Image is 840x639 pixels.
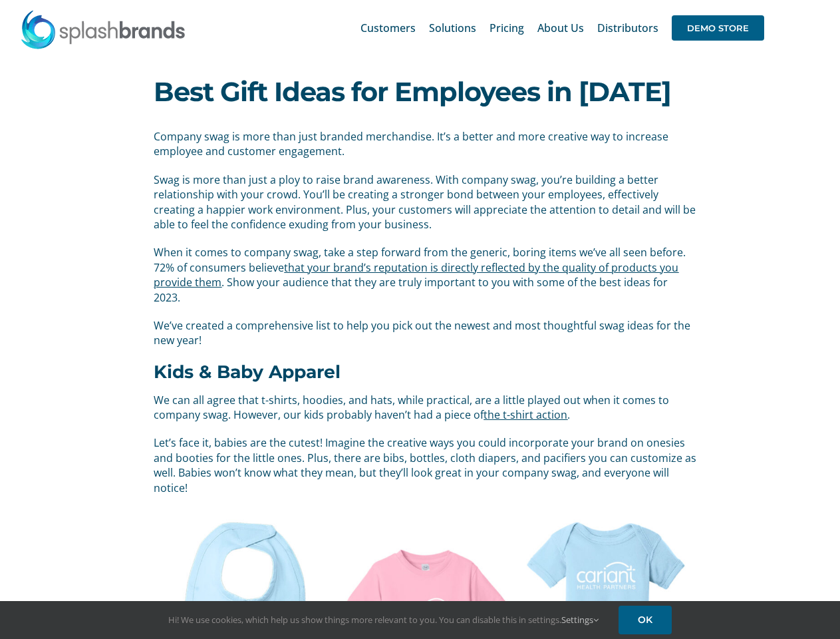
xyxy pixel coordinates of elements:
h1: Best Gift Ideas for Employees in [DATE] [154,79,686,105]
a: Pricing [490,7,524,49]
span: Distributors [597,23,658,33]
nav: Main Menu [360,7,764,49]
span: DEMO STORE [672,15,764,41]
a: Settings [561,614,599,626]
span: About Us [537,23,584,33]
a: the t-shirt action [484,407,567,422]
a: that your brand’s reputation is directly reflected by the quality of products you provide them [154,260,678,290]
a: products_images-b98baf43-6385-4f97-8e30-56d019b33caf_7358ed59-e849-4226-971c-70648421123d_b825286... [154,509,335,523]
a: DEMO STORE [672,7,764,49]
p: We can all agree that t-shirts, hoodies, and hats, while practical, are a little played out when ... [154,393,696,423]
a: products_images-6df9e4c8-4e00-4535-9333-d536850671ef_43d0d20a-bdba-463c-b9ab-56da60197185_b825286... [515,509,696,523]
p: Let’s face it, babies are the cutest! Imagine the creative ways you could incorporate your brand ... [154,435,696,495]
a: OK [619,606,672,634]
a: Distributors [597,7,658,49]
a: Customers [360,7,416,49]
span: Solutions [429,23,476,33]
p: Swag is more than just a ploy to raise brand awareness. With company swag, you’re building a bett... [154,172,696,232]
span: Customers [360,23,416,33]
span: Pricing [490,23,524,33]
span: Hi! We use cookies, which help us show things more relevant to you. You can disable this in setti... [168,614,599,626]
a: products_images-9df4a962-7655-4b5e-bbfa-4d4f3636bca1_44838780-4f97-4598-bc66-7b4b26bef2a0_b825286... [335,509,515,523]
p: When it comes to company swag, take a step forward from the generic, boring items we’ve all seen ... [154,245,696,305]
span: We’ve created a comprehensive list to help you pick out the newest and most thoughtful swag ideas... [154,318,690,347]
img: SplashBrands.com Logo [20,9,186,49]
b: Kids & Baby Apparel [154,361,341,383]
p: Company swag is more than just branded merchandise. It’s a better and more creative way to increa... [154,129,696,159]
